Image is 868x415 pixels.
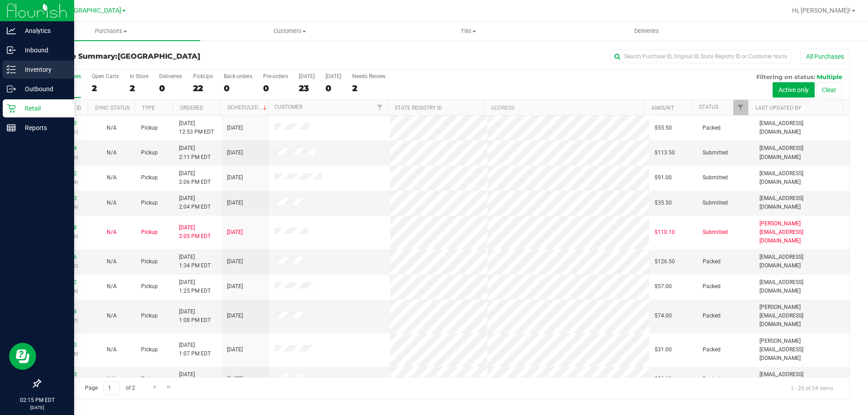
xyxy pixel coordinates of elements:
[352,73,386,79] div: Needs Review
[52,279,77,285] a: 12009032
[703,312,721,320] span: Packed
[7,104,16,113] inline-svg: Retail
[107,258,117,265] span: Not Applicable
[7,26,16,35] inline-svg: Analytics
[7,46,16,55] inline-svg: Inbound
[107,174,117,181] span: Not Applicable
[52,224,77,231] a: 12009358
[40,52,310,61] h3: Purchase Summary:
[759,144,844,161] span: [EMAIL_ADDRESS][DOMAIN_NAME]
[142,105,155,111] a: Type
[141,312,158,320] span: Pickup
[107,257,117,266] button: N/A
[759,169,844,187] span: [EMAIL_ADDRESS][DOMAIN_NAME]
[107,125,117,131] span: Not Applicable
[9,343,36,370] iframe: Resource center
[756,73,815,80] span: Filtering on status:
[107,312,117,319] span: Not Applicable
[52,195,77,201] a: 12009433
[141,228,158,237] span: Pickup
[759,119,844,136] span: [EMAIL_ADDRESS][DOMAIN_NAME]
[52,120,77,126] a: 12008775
[325,73,341,79] div: [DATE]
[651,105,674,111] a: Amount
[141,124,158,132] span: Pickup
[95,105,130,111] a: Sync Status
[224,83,252,93] div: 0
[16,103,70,114] p: Retail
[107,229,117,235] span: Not Applicable
[159,73,182,79] div: Deliveries
[299,83,315,93] div: 23
[352,83,386,93] div: 2
[141,345,158,354] span: Pickup
[655,312,672,320] span: $74.00
[52,170,77,177] a: 12009442
[703,345,721,354] span: Packed
[227,124,243,132] span: [DATE]
[655,228,675,237] span: $110.10
[783,381,840,395] span: 1 - 20 of 24 items
[104,381,120,395] input: 1
[179,308,211,325] span: [DATE] 1:08 PM EDT
[52,308,77,315] a: 12008894
[792,7,851,14] span: Hi, [PERSON_NAME]!
[107,375,117,383] button: N/A
[4,396,70,404] p: 02:15 PM EDT
[755,105,801,111] a: Last Updated By
[141,149,158,157] span: Pickup
[92,73,119,79] div: Open Carts
[655,257,675,266] span: $126.50
[22,22,200,41] a: Purchases
[227,312,243,320] span: [DATE]
[224,73,252,79] div: Back-orders
[107,124,117,132] button: N/A
[107,376,117,382] span: Not Applicable
[16,25,70,36] p: Analytics
[118,52,200,61] span: [GEOGRAPHIC_DATA]
[299,73,315,79] div: [DATE]
[263,73,288,79] div: Pre-orders
[107,228,117,237] button: N/A
[130,83,148,93] div: 2
[773,82,815,98] button: Active only
[759,370,844,387] span: [EMAIL_ADDRESS][DOMAIN_NAME]
[7,65,16,74] inline-svg: Inventory
[179,169,211,187] span: [DATE] 2:06 PM EDT
[703,375,721,383] span: Packed
[107,346,117,353] span: Not Applicable
[759,194,844,211] span: [EMAIL_ADDRESS][DOMAIN_NAME]
[179,194,211,211] span: [DATE] 2:04 PM EDT
[22,27,200,35] span: Purchases
[655,199,672,207] span: $35.50
[759,253,844,270] span: [EMAIL_ADDRESS][DOMAIN_NAME]
[141,199,158,207] span: Pickup
[193,73,213,79] div: PickUps
[227,257,243,266] span: [DATE]
[699,104,718,110] a: Status
[227,282,243,291] span: [DATE]
[227,199,243,207] span: [DATE]
[655,375,672,383] span: $50.00
[733,100,748,115] a: Filter
[325,83,341,93] div: 0
[759,219,844,246] span: [PERSON_NAME][EMAIL_ADDRESS][DOMAIN_NAME]
[16,45,70,56] p: Inbound
[107,283,117,289] span: Not Applicable
[16,84,70,94] p: Outbound
[227,228,243,237] span: [DATE]
[7,84,16,93] inline-svg: Outbound
[4,404,70,411] p: [DATE]
[622,27,671,35] span: Deliveries
[179,370,211,387] span: [DATE] 9:44 AM EDT
[557,22,736,41] a: Deliveries
[107,149,117,157] button: N/A
[703,124,721,132] span: Packed
[107,173,117,182] button: N/A
[655,149,675,157] span: $113.50
[148,381,161,393] a: Go to the next page
[655,282,672,291] span: $57.00
[52,254,77,260] a: 12009106
[59,7,121,14] span: [GEOGRAPHIC_DATA]
[379,22,557,41] a: Tills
